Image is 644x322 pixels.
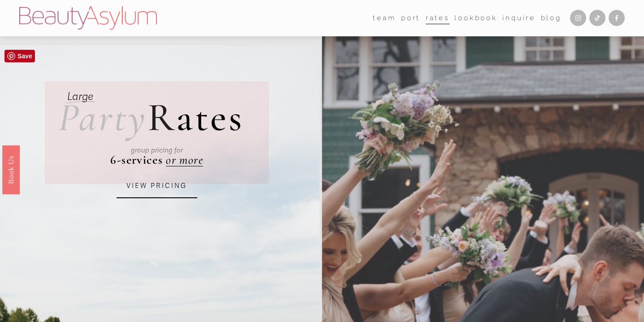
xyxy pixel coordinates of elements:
[570,10,586,26] a: Instagram
[117,174,197,198] a: VIEW PRICING
[426,11,450,25] a: Rates
[589,10,605,26] a: TikTok
[2,145,20,194] a: Book Us
[373,11,396,25] a: folder dropdown
[58,98,244,137] h2: ates
[19,6,157,30] img: Beauty Asylum | Bridal Hair &amp; Makeup Charlotte &amp; Atlanta
[147,93,176,141] span: R
[502,11,536,25] a: Inquire
[541,11,562,25] a: Blog
[373,12,396,25] span: team
[131,146,183,154] em: group pricing for
[454,11,497,25] a: Lookbook
[67,90,93,103] em: Large
[58,93,147,141] em: Party
[4,50,35,62] a: Pin it!
[609,10,625,26] a: Facebook
[401,11,420,25] a: port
